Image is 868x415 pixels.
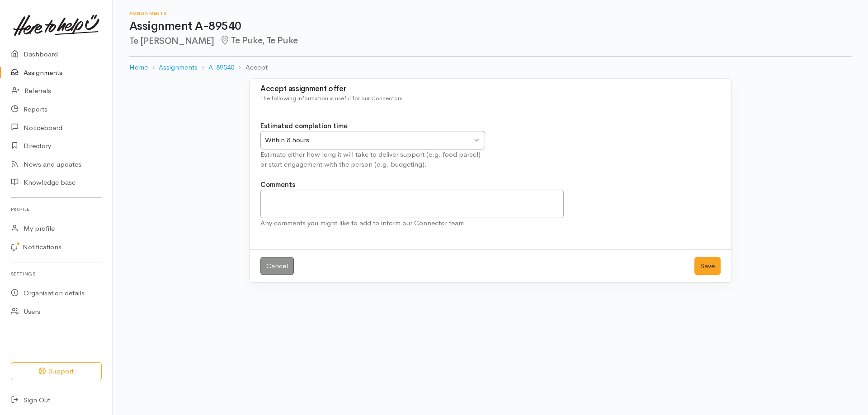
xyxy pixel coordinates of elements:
[129,57,852,78] nav: breadcrumb
[11,362,102,381] button: Support
[129,36,852,46] h2: Te [PERSON_NAME]
[234,62,267,73] li: Accept
[260,85,721,93] h3: Accept assignment offer
[129,20,852,33] h1: Assignment A-89540
[260,149,485,170] div: Estimate either how long it will take to deliver support (e.g. food parcel) or start engagement w...
[260,180,295,190] label: Comments
[260,257,294,275] a: Cancel
[208,62,234,73] a: A-89540
[260,121,348,131] label: Estimated completion time
[265,135,472,145] div: Within 8 hours
[220,35,298,46] span: Te Puke, Te Puke
[260,94,402,102] span: The following information is useful for our Connectors
[11,268,102,280] h6: Settings
[694,257,721,275] button: Save
[11,203,102,215] h6: Profile
[260,218,564,228] div: Any comments you might like to add to inform our Connector team.
[129,62,148,73] a: Home
[129,11,852,16] h6: Assignments
[159,62,198,73] a: Assignments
